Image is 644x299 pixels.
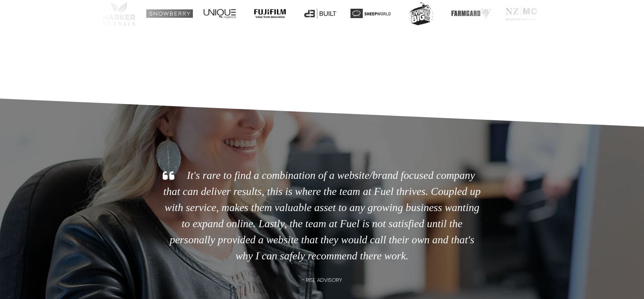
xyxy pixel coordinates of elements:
[449,9,490,18] img: Farmgard
[349,9,389,18] img: Sheepworld
[407,2,431,25] img: Living Big in a Tiny House
[303,1,335,26] img: D3 Built
[161,167,483,264] p: It's rare to find a combination of a website/brand focused company that can deliver results, this...
[101,1,133,26] img: Harker Herbals
[252,1,284,26] img: Fuji Film
[144,9,191,18] img: Snowberry
[202,1,234,26] img: Unique Fabrics
[161,276,483,285] p: - RISE ADVISORY
[500,4,539,23] img: Media Council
